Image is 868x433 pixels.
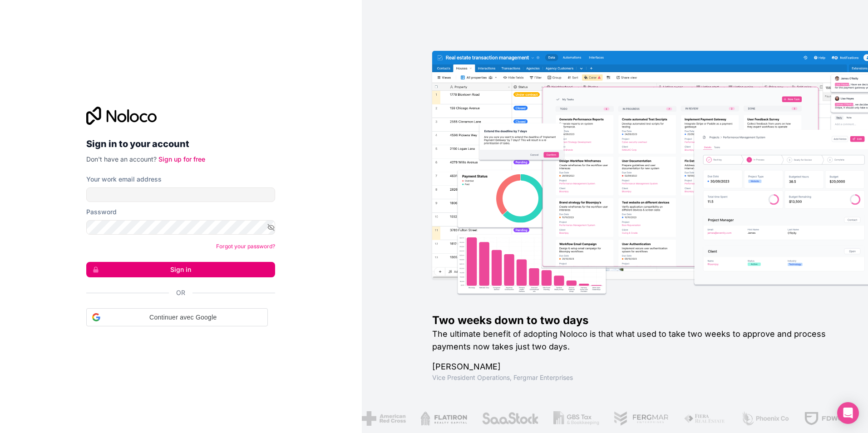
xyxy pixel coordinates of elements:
[176,288,185,297] span: Or
[740,411,789,426] img: /assets/phoenix-BREaitsQ.png
[684,411,726,426] img: /assets/fiera-fwj2N5v4.png
[86,220,275,235] input: Password
[804,411,857,426] img: /assets/fdworks-Bi04fVtw.png
[614,411,669,426] img: /assets/fergmar-CudnrXN5.png
[86,136,275,152] h2: Sign in to your account
[86,155,157,163] span: Don't have an account?
[432,360,839,373] h1: [PERSON_NAME]
[482,411,539,426] img: /assets/saastock-C6Zbiodz.png
[86,175,162,184] label: Your work email address
[432,328,839,353] h2: The ultimate benefit of adopting Noloco is that what used to take two weeks to approve and proces...
[420,411,467,426] img: /assets/flatiron-C8eUkumj.png
[104,313,262,322] span: Continuer avec Google
[86,262,275,277] button: Sign in
[86,308,268,326] div: Continuer avec Google
[216,243,275,250] a: Forgot your password?
[553,411,599,426] img: /assets/gbstax-C-GtDUiK.png
[158,155,205,163] a: Sign up for free
[86,207,117,216] label: Password
[361,411,405,426] img: /assets/american-red-cross-BAupjrZR.png
[837,402,859,424] div: Open Intercom Messenger
[432,373,839,382] h1: Vice President Operations , Fergmar Enterprises
[86,187,275,202] input: Email address
[432,313,839,328] h1: Two weeks down to two days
